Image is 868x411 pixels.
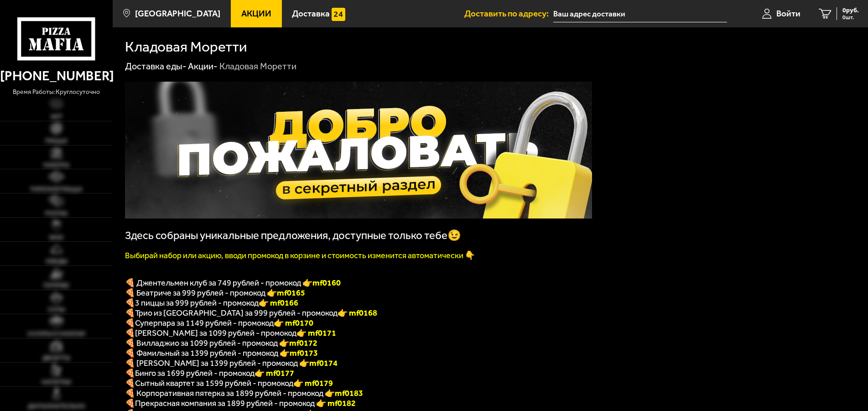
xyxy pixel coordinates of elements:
span: Дополнительно [28,403,85,410]
span: Салаты и закуски [27,331,85,337]
span: Сытный квартет за 1599 рублей - промокод [135,378,293,388]
b: mf0172 [289,338,317,348]
font: 👉 mf0170 [274,318,313,328]
b: mf0165 [277,288,305,298]
font: 👉 mf0168 [338,308,377,318]
span: 0 шт. [842,15,859,20]
span: Здесь собраны уникальные предложения, доступные только тебе😉 [125,229,461,242]
span: Прекрасная компания за 1899 рублей - промокод [135,398,316,408]
b: mf0173 [290,348,318,358]
img: 15daf4d41897b9f0e9f617042186c801.svg [332,8,345,21]
font: 🍕 [125,318,135,328]
span: Доставить по адресу: [464,9,553,18]
span: Доставка [292,9,330,18]
b: mf0174 [309,358,338,368]
input: Ваш адрес доставки [553,5,727,22]
b: mf0160 [312,278,341,288]
h1: Кладовая Моретти [125,40,247,54]
b: mf0183 [335,388,363,398]
span: Роллы [45,210,68,217]
span: 0 руб. [842,7,859,14]
span: 🍕 Джентельмен клуб за 749 рублей - промокод 👉 [125,278,341,288]
font: Выбирай набор или акцию, вводи промокод в корзине и стоимость изменится автоматически 👇 [125,250,475,260]
span: 3 пиццы за 999 рублей - промокод [135,298,259,308]
span: Акции [241,9,271,18]
b: 👉 mf0171 [296,328,336,338]
span: 🍕 Беатриче за 999 рублей - промокод 👉 [125,288,305,298]
b: 🍕 [125,368,135,378]
font: 🍕 [125,298,135,308]
span: Бинго за 1699 рублей - промокод [135,368,255,378]
font: 🍕 [125,308,135,318]
a: Акции- [188,61,218,72]
b: 🍕 [125,378,135,388]
span: 🍕 Корпоративная пятерка за 1899 рублей - промокод 👉 [125,388,363,398]
div: Кладовая Моретти [219,61,296,73]
span: Десерты [42,355,70,361]
span: 🍕 [PERSON_NAME] за 1399 рублей - промокод 👉 [125,358,338,368]
span: Войти [776,9,800,18]
span: WOK [49,234,63,241]
font: 👉 mf0166 [259,298,298,308]
span: Хит [51,114,62,120]
span: Горячее [43,282,69,289]
b: 🍕 [125,328,135,338]
span: [PERSON_NAME] за 1099 рублей - промокод [135,328,296,338]
img: 1024x1024 [125,82,592,219]
font: 🍕 [125,398,135,408]
a: Доставка еды- [125,61,187,72]
span: 🍕 Вилладжио за 1099 рублей - промокод 👉 [125,338,317,348]
font: 👉 mf0182 [316,398,356,408]
span: Римская пицца [31,186,83,192]
span: 🍕 Фамильный за 1399 рублей - промокод 👉 [125,348,318,358]
span: Напитки [42,379,71,385]
span: Наборы [43,162,69,168]
span: Трио из [GEOGRAPHIC_DATA] за 999 рублей - промокод [135,308,338,318]
span: Обеды [46,258,68,265]
span: Пицца [45,138,68,144]
b: 👉 mf0179 [293,378,333,388]
span: Супы [48,307,65,313]
span: [GEOGRAPHIC_DATA] [135,9,220,18]
span: Суперпара за 1149 рублей - промокод [135,318,274,328]
b: 👉 mf0177 [255,368,294,378]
